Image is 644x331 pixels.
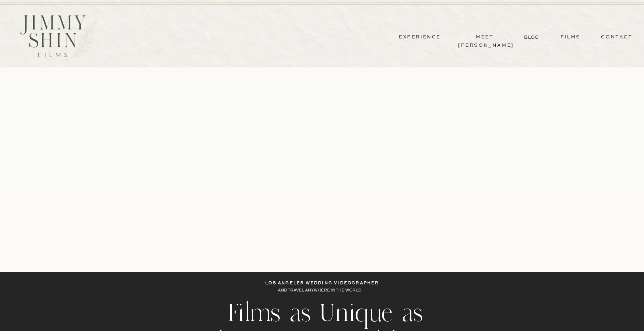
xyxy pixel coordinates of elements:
a: films [553,33,588,41]
a: contact [591,33,643,41]
a: experience [393,33,446,41]
b: los angeles wedding videographer [265,281,379,285]
a: BLOG [524,33,540,41]
p: AND TRAVEL ANYWHERE IN THE WORLD [278,287,366,295]
a: meet [PERSON_NAME] [458,33,512,41]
